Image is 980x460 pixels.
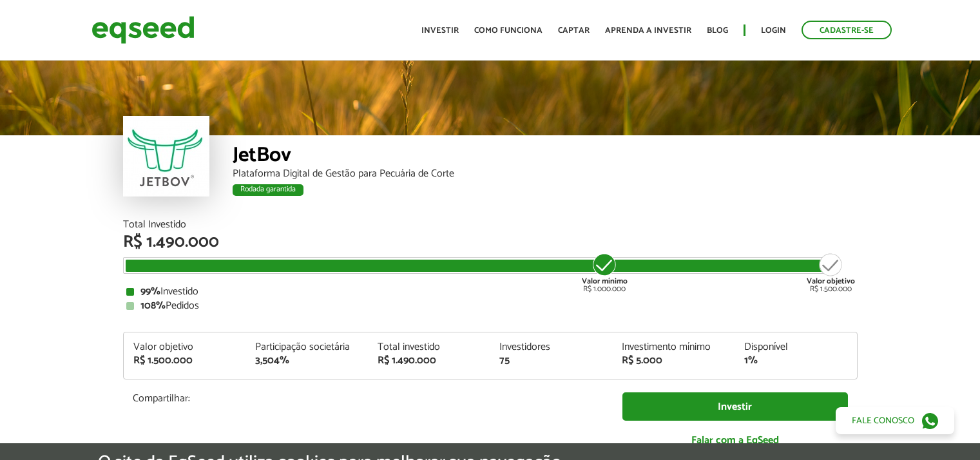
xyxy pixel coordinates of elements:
[499,342,602,352] div: Investidores
[744,356,847,366] div: 1%
[558,26,590,35] a: Captar
[133,392,603,405] p: Compartilhar:
[802,21,892,39] a: Cadastre-se
[133,342,236,352] div: Valor objetivo
[378,356,481,366] div: R$ 1.490.000
[233,184,303,196] div: Rodada garantida
[744,342,847,352] div: Disponível
[126,287,854,297] div: Investido
[622,342,725,352] div: Investimento mínimo
[836,407,954,434] a: Fale conosco
[807,252,855,293] div: R$ 1.500.000
[126,301,854,311] div: Pedidos
[255,342,358,352] div: Participação societária
[807,275,855,287] strong: Valor objetivo
[140,283,160,300] strong: 99%
[421,26,459,35] a: Investir
[474,26,543,35] a: Como funciona
[378,342,481,352] div: Total investido
[91,13,195,47] img: EqSeed
[761,26,786,35] a: Login
[707,26,728,35] a: Blog
[605,26,691,35] a: Aprenda a investir
[622,356,725,366] div: R$ 5.000
[622,427,848,454] a: Falar com a EqSeed
[123,234,858,251] div: R$ 1.490.000
[622,392,848,421] a: Investir
[133,356,236,366] div: R$ 1.500.000
[233,169,858,179] div: Plataforma Digital de Gestão para Pecuária de Corte
[233,145,858,169] div: JetBov
[581,252,629,293] div: R$ 1.000.000
[140,297,166,314] strong: 108%
[123,220,858,230] div: Total Investido
[499,356,602,366] div: 75
[582,275,628,287] strong: Valor mínimo
[255,356,358,366] div: 3,504%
